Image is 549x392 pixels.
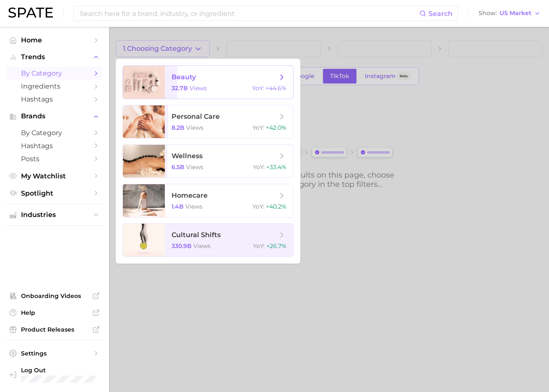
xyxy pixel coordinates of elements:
[21,172,88,180] span: My Watchlist
[186,163,203,171] span: views
[172,152,203,160] span: wellness
[172,84,188,92] span: 32.7b
[172,191,208,199] span: homecare
[172,203,184,210] span: 1.4b
[21,142,88,150] span: Hashtags
[252,84,264,92] span: YoY :
[172,163,185,171] span: 6.5b
[266,124,286,131] span: +42.0%
[7,139,102,152] a: Hashtags
[479,11,497,16] span: Show
[265,84,286,92] span: +44.6%
[253,242,265,250] span: YoY :
[252,124,264,131] span: YoY :
[190,84,207,92] span: views
[21,53,88,61] span: Trends
[172,112,220,120] span: personal care
[21,189,88,197] span: Spotlight
[266,163,286,171] span: +33.4%
[7,347,102,360] a: Settings
[7,80,102,93] a: Ingredients
[7,187,102,200] a: Spotlight
[21,69,88,77] span: by Category
[266,242,286,250] span: +26.7%
[7,306,102,319] a: Help
[21,309,88,316] span: Help
[21,326,88,333] span: Product Releases
[21,112,88,120] span: Brands
[7,110,102,123] button: Brands
[21,82,88,90] span: Ingredients
[116,59,300,264] ul: 1.Choosing Category
[172,231,221,239] span: cultural shifts
[21,95,88,103] span: Hashtags
[7,152,102,165] a: Posts
[185,203,203,210] span: views
[7,67,102,80] a: by Category
[172,124,185,131] span: 8.2b
[21,211,88,219] span: Industries
[7,51,102,63] button: Trends
[8,8,53,18] img: SPATE
[21,292,88,300] span: Onboarding Videos
[7,170,102,183] a: My Watchlist
[429,10,453,18] span: Search
[21,129,88,137] span: by Category
[193,242,211,250] span: views
[253,163,265,171] span: YoY :
[21,36,88,44] span: Home
[7,290,102,302] a: Onboarding Videos
[500,11,531,16] span: US Market
[252,203,264,210] span: YoY :
[21,350,88,357] span: Settings
[79,6,419,21] input: Search here for a brand, industry, or ingredient
[21,155,88,163] span: Posts
[21,366,128,374] span: Log Out
[172,242,192,250] span: 330.9b
[7,34,102,47] a: Home
[7,323,102,336] a: Product Releases
[7,364,102,385] a: Log out. Currently logged in with e-mail jennica_castelar@ap.tataharper.com.
[7,126,102,139] a: by Category
[186,124,203,131] span: views
[7,209,102,221] button: Industries
[476,8,543,19] button: ShowUS Market
[7,93,102,106] a: Hashtags
[266,203,286,210] span: +40.2%
[172,73,196,81] span: beauty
